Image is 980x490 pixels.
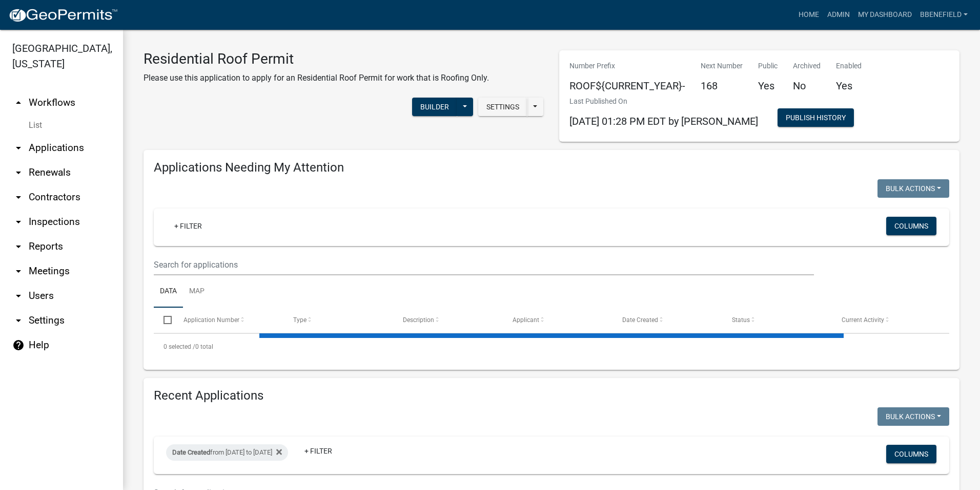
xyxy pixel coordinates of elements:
[793,80,821,92] h5: No
[877,179,949,198] button: Bulk Actions
[569,80,685,92] h5: ROOF${CURRENT_YEAR}-
[154,160,949,175] h4: Applications Needing My Attention
[842,316,884,324] span: Current Activity
[823,5,854,25] a: Admin
[393,308,503,332] datatable-header-cell: Description
[854,5,916,25] a: My Dashboard
[832,308,942,332] datatable-header-cell: Current Activity
[12,314,25,327] i: arrow_drop_down
[154,254,814,275] input: Search for applications
[154,308,173,332] datatable-header-cell: Select
[877,407,949,426] button: Bulk Actions
[569,115,758,127] span: [DATE] 01:28 PM EDT by [PERSON_NAME]
[478,98,527,116] button: Settings
[296,442,340,460] a: + Filter
[172,448,210,456] span: Date Created
[173,308,283,332] datatable-header-cell: Application Number
[12,240,25,253] i: arrow_drop_down
[513,316,539,324] span: Applicant
[916,5,972,25] a: BBenefield
[412,98,457,116] button: Builder
[794,5,823,25] a: Home
[12,97,25,109] i: arrow_drop_up
[154,334,949,360] div: 0 total
[622,316,658,324] span: Date Created
[778,115,854,123] wm-modal-confirm: Workflow Publish History
[836,80,862,92] h5: Yes
[886,217,936,235] button: Columns
[12,265,25,277] i: arrow_drop_down
[164,343,195,350] span: 0 selected /
[403,316,434,324] span: Description
[293,316,307,324] span: Type
[569,96,758,107] p: Last Published On
[166,217,210,235] a: + Filter
[886,445,936,463] button: Columns
[12,142,25,154] i: arrow_drop_down
[12,290,25,302] i: arrow_drop_down
[758,80,778,92] h5: Yes
[166,444,288,461] div: from [DATE] to [DATE]
[183,275,211,308] a: Map
[722,308,832,332] datatable-header-cell: Status
[569,61,685,71] p: Number Prefix
[12,166,25,179] i: arrow_drop_down
[701,80,743,92] h5: 168
[612,308,722,332] datatable-header-cell: Date Created
[283,308,393,332] datatable-header-cell: Type
[758,61,778,71] p: Public
[701,61,743,71] p: Next Number
[778,108,854,127] button: Publish History
[793,61,821,71] p: Archived
[732,316,750,324] span: Status
[144,72,489,84] p: Please use this application to apply for an Residential Roof Permit for work that is Roofing Only.
[12,191,25,203] i: arrow_drop_down
[12,216,25,228] i: arrow_drop_down
[154,388,949,403] h4: Recent Applications
[154,275,183,308] a: Data
[503,308,612,332] datatable-header-cell: Applicant
[836,61,862,71] p: Enabled
[12,339,25,351] i: help
[144,50,489,68] h3: Residential Roof Permit
[183,316,239,324] span: Application Number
